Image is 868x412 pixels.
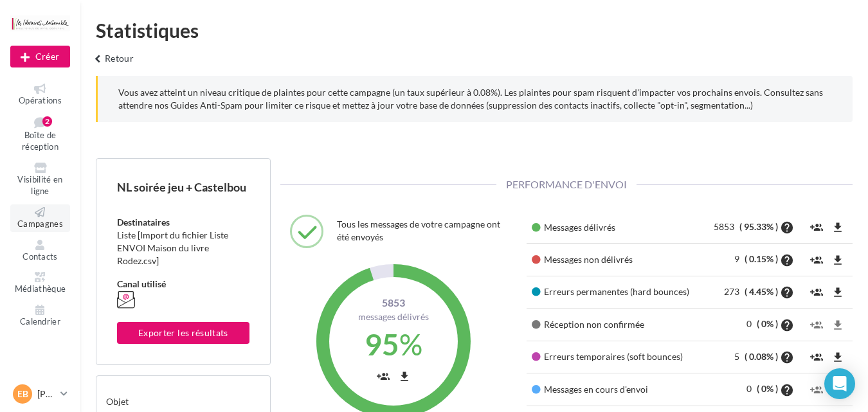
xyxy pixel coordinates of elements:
div: % [339,323,448,366]
i: file_download [831,351,844,364]
button: Retour [86,50,139,76]
td: Erreurs permanentes (hard bounces) [527,276,703,308]
span: Médiathèque [15,283,66,294]
span: 273 [724,286,743,297]
td: Réception non confirmée [527,309,703,341]
div: Vous avez atteint un niveau critique de plaintes pour cette campagne (un taux supérieur à 0.08%).... [96,76,853,122]
span: 0 [746,383,755,394]
i: file_download [398,370,411,383]
td: Erreurs temporaires (soft bounces) [527,341,703,373]
i: help [780,319,794,332]
button: group_add [807,217,826,238]
button: Exporter les résultats [117,322,249,344]
span: Opérations [19,95,62,105]
i: group_add [810,221,823,234]
span: Visibilité en ligne [17,174,62,197]
button: file_download [828,314,847,335]
p: [PERSON_NAME] [37,388,55,400]
button: group_add [807,346,826,368]
span: ( 0% ) [757,383,778,394]
button: group_add [807,379,826,400]
div: Statistiques [96,21,853,40]
div: objet [106,386,260,408]
span: EB [17,388,28,400]
div: NL soirée jeu + Castelbou [117,179,249,195]
a: Campagnes [10,204,70,232]
a: EB [PERSON_NAME] [10,382,70,406]
button: file_download [828,346,847,368]
i: file_download [831,319,844,332]
i: group_add [810,319,823,332]
i: group_add [810,384,823,397]
i: help [780,254,794,267]
span: 9 [734,253,743,264]
i: help [780,286,794,299]
span: 0 [746,318,755,329]
button: group_add [807,282,826,303]
span: Boîte de réception [22,130,59,152]
button: group_add [807,314,826,335]
button: Créer [10,46,70,67]
span: ( 0.15% ) [745,253,778,264]
span: 5 [734,351,743,362]
i: file_download [831,221,844,234]
span: ( 0% ) [757,318,778,329]
a: Visibilité en ligne [10,160,70,199]
a: Médiathèque [10,269,70,297]
div: 2 [42,116,52,127]
i: help [780,384,794,397]
span: 5853 [339,296,448,310]
a: Contacts [10,237,70,265]
i: file_download [831,286,844,299]
span: ( 95.33% ) [739,221,778,232]
span: Campagnes [17,219,63,229]
button: file_download [395,365,414,386]
a: Calendrier [10,302,70,330]
span: Performance d'envoi [496,178,637,190]
i: file_download [831,254,844,267]
span: 95 [365,327,399,362]
button: file_download [828,249,847,270]
i: keyboard_arrow_left [91,53,105,66]
i: group_add [377,370,390,383]
span: 5853 [714,221,737,232]
span: Calendrier [20,316,60,327]
button: file_download [828,217,847,238]
div: Open Intercom Messenger [824,368,855,399]
i: group_add [810,254,823,267]
div: Liste [Import du fichier Liste ENVOI Maison du livre Rodez.csv] [117,229,249,267]
i: group_add [810,351,823,364]
td: Messages non délivrés [527,244,703,276]
i: help [780,221,794,234]
a: Opérations [10,81,70,109]
div: Tous les messages de votre campagne ont été envoyés [337,215,507,247]
td: Messages délivrés [527,211,703,244]
span: Destinataires [117,217,170,228]
span: ( 4.45% ) [745,286,778,297]
a: Boîte de réception2 [10,114,70,155]
i: group_add [810,286,823,299]
div: Nouvelle campagne [10,46,70,67]
td: Messages en cours d'envoi [527,373,703,406]
button: group_add [807,249,826,270]
span: Messages délivrés [358,311,429,322]
button: group_add [374,365,393,386]
i: help [780,351,794,364]
button: file_download [828,282,847,303]
span: ( 0.08% ) [745,351,778,362]
span: Contacts [23,251,58,262]
span: Canal utilisé [117,278,166,289]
